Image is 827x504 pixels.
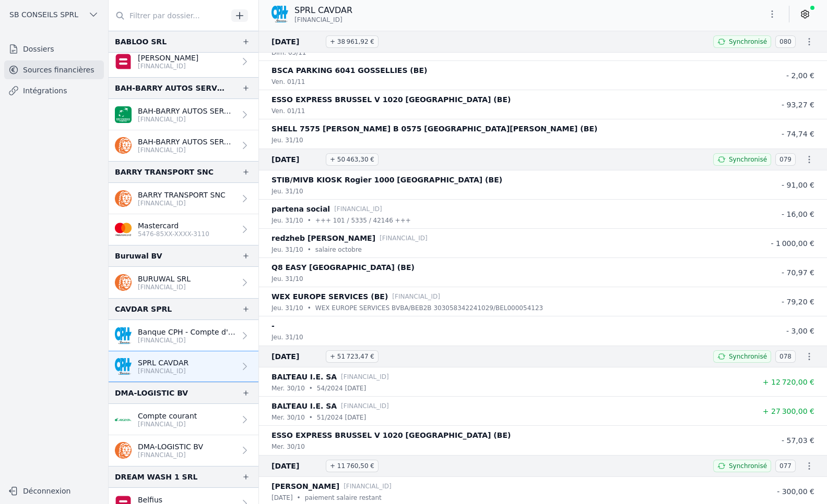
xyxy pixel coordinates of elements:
p: jeu. 31/10 [271,215,303,226]
a: Dossiers [4,40,104,58]
p: STIB/MIVB KIOSK Rogier 1000 [GEOGRAPHIC_DATA] (BE) [271,174,502,186]
button: SB CONSEILS SPRL [4,6,104,23]
p: [PERSON_NAME] [138,53,198,63]
div: • [309,383,313,394]
p: jeu. 31/10 [271,135,303,145]
p: SPRL CAVDAR [294,4,352,17]
p: [DATE] [271,493,293,503]
a: BAH-BARRY AUTOS SERVICES SPRL [FINANCIAL_ID] [109,130,258,161]
a: BURUWAL SRL [FINANCIAL_ID] [109,267,258,298]
p: [FINANCIAL_ID] [344,481,392,491]
p: salaire octobre [315,244,362,255]
span: + 27 300,00 € [763,407,814,415]
p: jeu. 31/10 [271,244,303,255]
span: - 93,27 € [782,101,814,109]
span: - 3,00 € [786,327,814,335]
p: [FINANCIAL_ID] [138,115,235,124]
p: - [271,319,275,332]
span: SB CONSEILS SPRL [9,9,78,20]
div: CAVDAR SPRL [115,303,172,315]
p: Q8 EASY [GEOGRAPHIC_DATA] (BE) [271,261,415,274]
p: SHELL 7575 [PERSON_NAME] B 0575 [GEOGRAPHIC_DATA][PERSON_NAME] (BE) [271,122,597,135]
a: BAH-BARRY AUTOS SERVICES B [FINANCIAL_ID] [109,99,258,130]
input: Filtrer par dossier... [109,6,228,25]
p: 51/2024 [DATE] [317,412,366,423]
span: Synchronisé [729,155,767,164]
span: 078 [775,350,796,363]
p: 54/2024 [DATE] [317,383,366,394]
a: Compte courant [FINANCIAL_ID] [109,404,258,435]
a: DMA-LOGISTIC BV [FINANCIAL_ID] [109,435,258,466]
p: DMA-LOGISTIC BV [138,441,203,452]
a: [PERSON_NAME] [FINANCIAL_ID] [109,46,258,77]
div: BABLOO SRL [115,35,167,48]
a: Intégrations [4,81,104,100]
img: ing.png [115,442,132,459]
p: redzheb [PERSON_NAME] [271,232,375,244]
span: - 2,00 € [786,71,814,80]
div: BARRY TRANSPORT SNC [115,166,214,178]
p: BAH-BARRY AUTOS SERVICES B [138,106,235,116]
p: BAH-BARRY AUTOS SERVICES SPRL [138,137,235,147]
p: BSCA PARKING 6041 GOSSELLIES (BE) [271,64,427,77]
button: Déconnexion [4,483,104,499]
p: WEX EUROPE SERVICES (BE) [271,290,388,303]
span: 079 [775,153,796,166]
p: [PERSON_NAME] [271,480,339,493]
span: Synchronisé [729,38,767,46]
p: jeu. 31/10 [271,332,303,342]
p: BALTEAU I.E. SA [271,400,337,412]
p: [FINANCIAL_ID] [392,291,440,302]
p: BARRY TRANSPORT SNC [138,190,226,200]
img: BANQUE_CPH_CPHBBE75XXX.png [115,358,132,375]
span: - 74,74 € [782,130,814,138]
p: [FINANCIAL_ID] [138,199,226,207]
a: Sources financières [4,60,104,79]
p: BURUWAL SRL [138,274,191,284]
p: [FINANCIAL_ID] [341,401,389,411]
p: [FINANCIAL_ID] [138,146,235,154]
p: [FINANCIAL_ID] [138,367,188,375]
span: [FINANCIAL_ID] [294,16,342,24]
p: mer. 30/10 [271,412,305,423]
span: [DATE] [271,460,322,472]
span: - 300,00 € [777,487,814,496]
img: BNP_BE_BUSINESS_GEBABEBB.png [115,106,132,123]
p: paiement salaire restant [305,493,382,503]
span: + 50 463,30 € [326,153,379,166]
p: jeu. 31/10 [271,274,303,284]
p: partena social [271,203,330,215]
img: ing.png [115,137,132,154]
div: • [297,493,301,503]
p: SPRL CAVDAR [138,358,188,368]
span: + 38 961,92 € [326,35,379,48]
div: Buruwal BV [115,250,162,262]
span: Synchronisé [729,352,767,361]
span: [DATE] [271,350,322,363]
p: mer. 30/10 [271,383,305,394]
span: 077 [775,460,796,472]
span: + 11 760,50 € [326,460,379,472]
p: jeu. 31/10 [271,186,303,196]
img: ARGENTA_ARSPBE22.png [115,411,132,428]
a: Banque CPH - Compte d'épargne [FINANCIAL_ID] [109,320,258,351]
p: WEX EUROPE SERVICES BVBA/BEB2B 303058342241029/BEL000054123 [315,303,543,313]
div: BAH-BARRY AUTOS SERVICES BVBA [115,82,225,94]
p: jeu. 31/10 [271,303,303,313]
span: [DATE] [271,35,322,48]
p: Banque CPH - Compte d'épargne [138,327,235,337]
span: - 57,03 € [782,436,814,445]
div: • [308,303,311,313]
span: - 70,97 € [782,268,814,277]
img: imageedit_2_6530439554.png [115,221,132,238]
span: - 16,00 € [782,210,814,218]
div: • [308,215,311,226]
p: [FINANCIAL_ID] [341,372,389,382]
span: Synchronisé [729,462,767,470]
img: belfius-1.png [115,53,132,70]
span: - 79,20 € [782,298,814,306]
span: - 1 000,00 € [771,239,814,248]
div: • [309,412,313,423]
div: DREAM WASH 1 SRL [115,471,197,483]
p: [FINANCIAL_ID] [334,204,382,214]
